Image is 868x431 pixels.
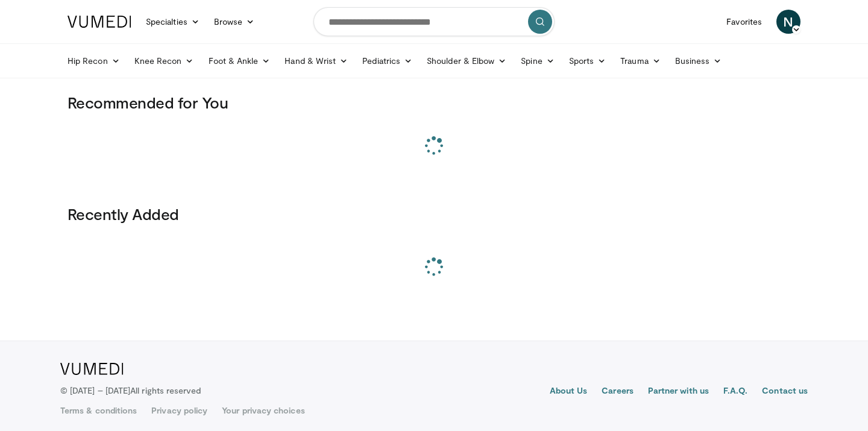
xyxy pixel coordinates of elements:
h3: Recently Added [68,204,800,224]
a: Business [668,49,729,73]
a: Your privacy choices [222,404,304,417]
a: Specialties [139,10,207,34]
span: All rights reserved [130,385,201,395]
a: Trauma [613,49,668,73]
h3: Recommended for You [68,93,800,112]
a: Spine [514,49,561,73]
a: Terms & conditions [60,404,137,417]
a: Pediatrics [355,49,420,73]
a: Careers [602,385,634,399]
input: Search topics, interventions [313,7,555,36]
a: Browse [207,10,262,34]
a: Partner with us [648,385,709,399]
a: Knee Recon [127,49,201,73]
a: Foot & Ankle [201,49,278,73]
a: About Us [550,385,588,399]
a: Hand & Wrist [277,49,355,73]
a: Favorites [719,10,769,34]
img: VuMedi Logo [68,16,131,28]
a: N [776,10,800,34]
a: Privacy policy [151,404,207,417]
a: Sports [562,49,614,73]
a: Contact us [762,385,808,399]
img: VuMedi Logo [60,363,124,375]
a: Hip Recon [60,49,127,73]
p: © [DATE] – [DATE] [60,385,201,397]
a: Shoulder & Elbow [420,49,514,73]
a: F.A.Q. [723,385,747,399]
